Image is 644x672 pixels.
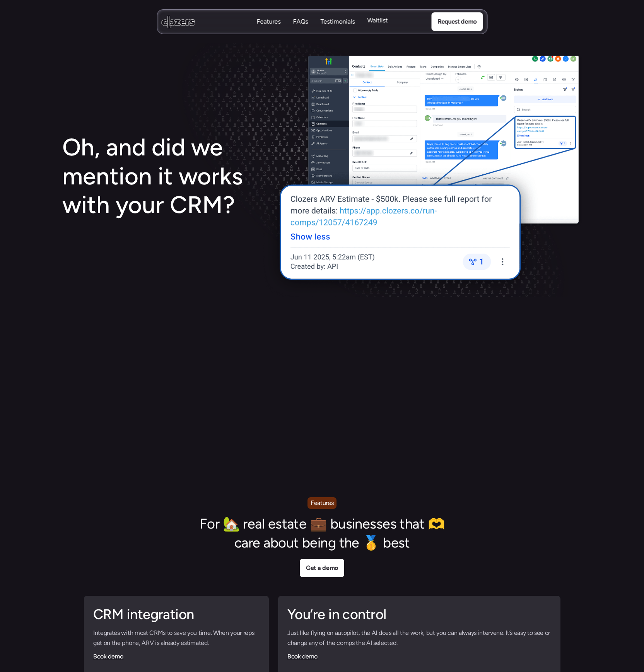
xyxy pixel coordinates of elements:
[93,605,260,624] h2: CRM integration
[367,16,388,24] p: Waitlist
[320,17,355,26] p: Testimonials
[300,559,344,577] a: Get a demo
[306,563,338,573] p: Get a demo
[93,653,123,660] a: Book demo
[367,25,388,33] p: Waitlist
[256,17,280,26] p: Features
[287,628,551,648] p: Just like flying on autopilot, the AI does all the work, but you can always intervene. It’s easy ...
[293,17,308,26] a: FAQsFAQs
[311,498,333,508] p: Features
[320,17,355,26] a: TestimonialsTestimonials
[287,653,318,660] a: Book demo
[320,26,355,34] p: Testimonials
[437,17,477,27] p: Request demo
[93,628,260,648] p: Integrates with most CRMs to save you time. When your reps get on the phone, ARV is already estim...
[431,12,483,31] a: Request demo
[293,26,308,34] p: FAQs
[293,17,308,26] p: FAQs
[256,26,280,34] p: Features
[191,515,454,553] h2: For 🏡 real estate 💼 businesses that 🫶 care about being the 🥇 best
[256,17,280,26] a: FeaturesFeatures
[62,133,248,219] h1: Oh, and did we mention it works with your CRM?
[367,17,388,26] a: WaitlistWaitlist
[287,605,551,624] h2: You’re in control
